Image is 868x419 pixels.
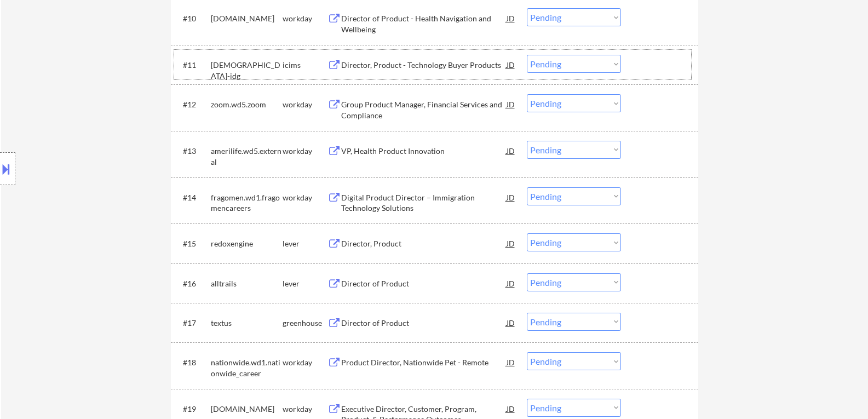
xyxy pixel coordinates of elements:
[341,99,507,120] div: Group Product Manager, Financial Services and Compliance
[211,238,283,249] div: redoxengine
[505,8,516,28] div: JD
[505,399,516,418] div: JD
[211,278,283,289] div: alltrails
[183,278,202,289] div: #16
[283,278,327,289] div: lever
[505,352,516,372] div: JD
[505,141,516,160] div: JD
[183,13,202,24] div: #10
[183,404,202,415] div: #19
[211,318,283,329] div: textus
[505,233,516,253] div: JD
[283,238,327,249] div: lever
[505,273,516,293] div: JD
[341,13,507,35] div: Director of Product - Health Navigation and Wellbeing
[341,60,507,71] div: Director, Product - Technology Buyer Products
[283,357,327,368] div: workday
[505,94,516,114] div: JD
[341,278,507,289] div: Director of Product
[211,99,283,110] div: zoom.wd5.zoom
[183,318,202,329] div: #17
[183,60,202,71] div: #11
[283,60,327,71] div: icims
[211,13,283,24] div: [DOMAIN_NAME]
[341,146,507,157] div: VP, Health Product Innovation
[283,318,327,329] div: greenhouse
[211,146,283,167] div: amerilife.wd5.external
[211,60,283,81] div: [DEMOGRAPHIC_DATA]-idg
[341,192,507,214] div: Digital Product Director – Immigration Technology Solutions
[505,187,516,207] div: JD
[283,99,327,110] div: workday
[211,192,283,214] div: fragomen.wd1.fragomencareers
[211,404,283,415] div: [DOMAIN_NAME]
[505,313,516,332] div: JD
[283,146,327,157] div: workday
[283,404,327,415] div: workday
[505,55,516,74] div: JD
[283,13,327,24] div: workday
[283,192,327,203] div: workday
[341,238,507,249] div: Director, Product
[183,357,202,368] div: #18
[341,357,507,368] div: Product Director, Nationwide Pet - Remote
[341,318,507,329] div: Director of Product
[211,357,283,378] div: nationwide.wd1.nationwide_career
